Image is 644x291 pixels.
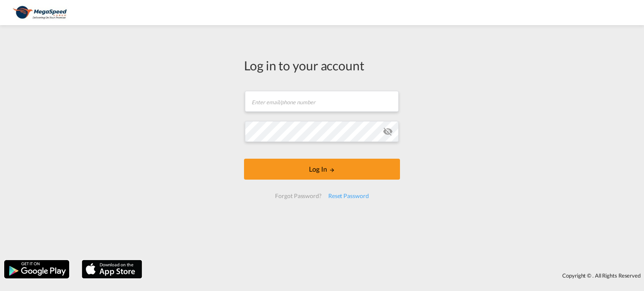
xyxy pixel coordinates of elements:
img: apple.png [81,259,143,279]
input: Enter email/phone number [245,91,399,112]
div: Copyright © . All Rights Reserved [146,268,644,283]
div: Reset Password [325,188,372,203]
md-icon: icon-eye-off [383,126,393,136]
img: ad002ba0aea611eda5429768204679d3.JPG [13,3,69,22]
div: Forgot Password? [272,188,325,203]
button: LOGIN [244,159,400,180]
div: Log in to your account [244,57,400,74]
img: google.png [3,259,70,279]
